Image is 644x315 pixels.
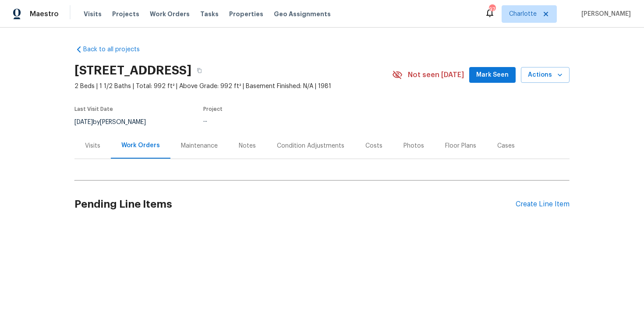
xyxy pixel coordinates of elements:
[30,10,59,18] span: Maestro
[112,10,139,18] span: Projects
[239,142,256,150] div: Notes
[74,82,392,91] span: 2 Beds | 1 1/2 Baths | Total: 992 ft² | Above Grade: 992 ft² | Basement Finished: N/A | 1981
[74,66,191,75] h2: [STREET_ADDRESS]
[150,10,190,18] span: Work Orders
[84,10,102,18] span: Visits
[74,45,159,54] a: Back to all projects
[509,10,537,18] span: Charlotte
[516,200,570,209] div: Create Line Item
[203,106,223,112] span: Project
[277,142,344,150] div: Condition Adjustments
[74,184,516,225] h2: Pending Line Items
[85,142,100,150] div: Visits
[181,142,218,150] div: Maintenance
[203,117,372,123] div: ...
[403,142,424,150] div: Photos
[200,11,219,17] span: Tasks
[469,67,516,83] button: Mark Seen
[521,67,570,83] button: Actions
[74,117,156,127] div: by [PERSON_NAME]
[497,142,515,150] div: Cases
[274,10,331,18] span: Geo Assignments
[121,141,160,150] div: Work Orders
[365,142,382,150] div: Costs
[74,106,113,112] span: Last Visit Date
[74,119,93,125] span: [DATE]
[528,70,563,81] span: Actions
[229,10,263,18] span: Properties
[578,10,631,18] span: [PERSON_NAME]
[476,70,509,81] span: Mark Seen
[445,142,476,150] div: Floor Plans
[191,63,207,78] button: Copy Address
[489,5,495,14] div: 97
[408,71,464,79] span: Not seen [DATE]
